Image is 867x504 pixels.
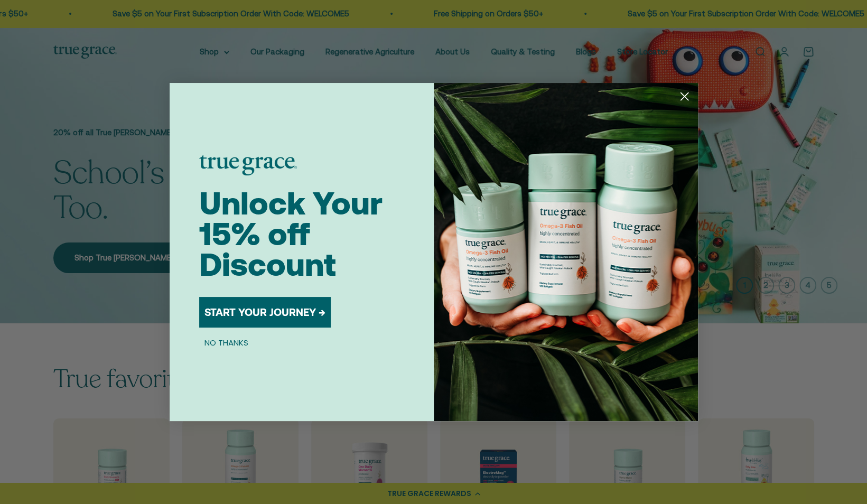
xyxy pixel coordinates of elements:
[199,185,383,283] span: Unlock Your 15% off Discount
[675,87,694,106] button: Close dialog
[199,155,297,175] img: logo placeholder
[199,297,331,328] button: START YOUR JOURNEY →
[199,336,254,349] button: NO THANKS
[434,83,698,421] img: 098727d5-50f8-4f9b-9554-844bb8da1403.jpeg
